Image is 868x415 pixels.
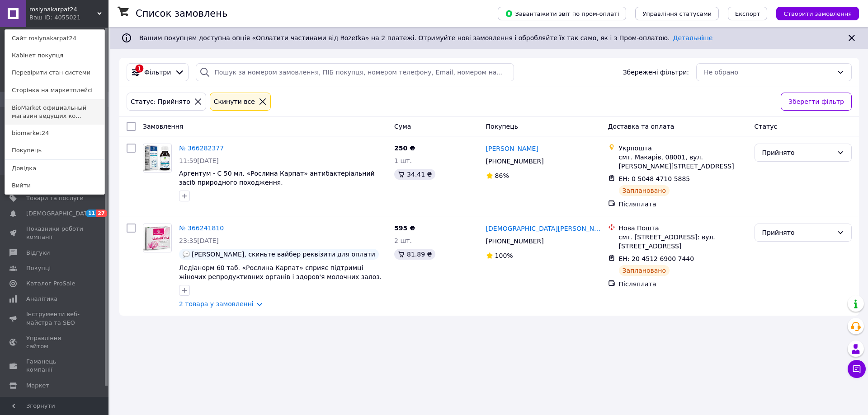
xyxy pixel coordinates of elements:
[781,93,852,111] button: Зберегти фільтр
[5,64,104,81] a: Перевірити стан системи
[26,382,49,390] span: Маркет
[776,7,859,20] button: Створити замовлення
[26,310,84,326] span: Інструменти веб-майстра та SEO
[86,210,96,217] span: 11
[783,10,852,17] span: Створити замовлення
[26,264,51,272] span: Покупці
[495,252,513,259] span: 100%
[179,264,382,280] a: Ледіанорм 60 таб. «Рослина Карпат» сприяє підтримці жіночих репродуктивних органів і здоров'я мол...
[619,185,670,196] div: Заплановано
[26,249,50,257] span: Відгуки
[619,144,747,153] div: Укрпошта
[498,7,626,20] button: Завантажити звіт по пром-оплаті
[619,200,747,209] div: Післяплата
[5,142,104,159] a: Покупець
[143,224,171,252] img: Фото товару
[394,123,411,130] span: Cума
[136,8,227,19] h1: Список замовлень
[394,249,435,260] div: 81.89 ₴
[212,97,257,107] div: Cкинути все
[642,10,712,17] span: Управління статусами
[144,68,171,77] span: Фільтри
[608,123,675,130] span: Доставка та оплата
[179,237,219,244] span: 23:35[DATE]
[673,34,713,42] a: Детальніше
[486,144,538,153] a: [PERSON_NAME]
[29,14,67,22] div: Ваш ID: 4055021
[5,82,104,99] a: Сторінка на маркетплейсі
[619,233,747,251] div: смт. [STREET_ADDRESS]: вул. [STREET_ADDRESS]
[143,224,172,252] a: Фото товару
[486,123,518,130] span: Покупець
[762,228,833,238] div: Прийнято
[192,251,375,258] span: [PERSON_NAME], скиньте вайбер реквізити для оплати
[26,210,93,218] span: [DEMOGRAPHIC_DATA]
[755,123,778,130] span: Статус
[5,160,104,177] a: Довідка
[196,63,514,81] input: Пошук за номером замовлення, ПІБ покупця, номером телефону, Email, номером накладної
[143,145,171,171] img: Фото товару
[788,97,844,107] span: Зберегти фільтр
[619,153,747,171] div: смт. Макарів, 08001, вул. [PERSON_NAME][STREET_ADDRESS]
[484,155,546,168] div: [PHONE_NUMBER]
[767,9,859,17] a: Створити замовлення
[394,145,415,152] span: 250 ₴
[5,99,104,125] a: BioMarket официальный магазин ведущих ко...
[26,280,75,288] span: Каталог ProSale
[762,148,833,158] div: Прийнято
[5,125,104,142] a: biomarket24
[179,157,219,164] span: 11:59[DATE]
[183,251,190,258] img: :speech_balloon:
[179,145,224,152] a: № 366282377
[26,334,84,350] span: Управління сайтом
[394,237,412,244] span: 2 шт.
[394,224,415,232] span: 595 ₴
[619,175,690,182] span: ЕН: 0 5048 4710 5885
[26,194,84,202] span: Товари та послуги
[619,265,670,276] div: Заплановано
[619,224,747,233] div: Нова Пошта
[26,225,84,241] span: Показники роботи компанії
[486,224,601,233] a: [DEMOGRAPHIC_DATA][PERSON_NAME]
[26,358,84,374] span: Гаманець компанії
[29,5,97,14] span: roslynakarpat24
[143,144,172,173] a: Фото товару
[619,280,747,289] div: Післяплата
[735,10,760,17] span: Експорт
[394,157,412,164] span: 1 шт.
[143,123,183,130] span: Замовлення
[704,67,833,77] div: Не обрано
[619,255,694,262] span: ЕН: 20 4512 6900 7440
[179,224,224,232] a: № 366241810
[484,235,546,247] div: [PHONE_NUMBER]
[848,360,866,378] button: Чат з покупцем
[623,68,689,77] span: Збережені фільтри:
[129,97,192,107] div: Статус: Прийнято
[728,7,768,20] button: Експорт
[505,9,619,18] span: Завантажити звіт по пром-оплаті
[5,47,104,64] a: Кабінет покупця
[5,30,104,47] a: Сайт roslynakarpat24
[96,210,107,217] span: 27
[5,177,104,194] a: Вийти
[179,300,254,308] a: 2 товара у замовленні
[139,34,712,42] span: Вашим покупцям доступна опція «Оплатити частинами від Rozetka» на 2 платежі. Отримуйте нові замов...
[635,7,719,20] button: Управління статусами
[179,170,375,186] a: Аргентум - С 50 мл. «Рослина Карпат» антибактеріальний засіб природного походження.
[26,295,57,303] span: Аналітика
[495,172,509,179] span: 86%
[394,169,435,180] div: 34.41 ₴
